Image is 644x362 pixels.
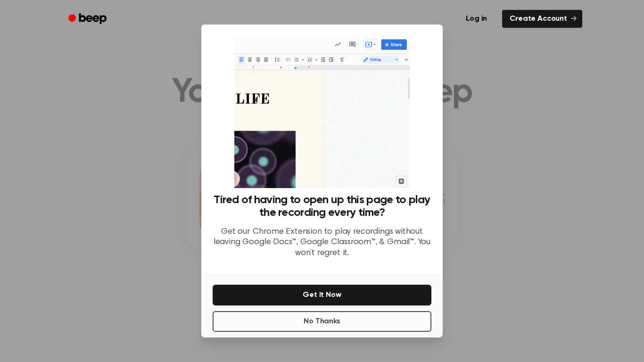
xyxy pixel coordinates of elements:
[213,285,431,305] button: Get It Now
[502,10,582,28] a: Create Account
[213,194,431,219] h3: Tired of having to open up this page to play the recording every time?
[62,10,115,28] a: Beep
[213,227,431,259] p: Get our Chrome Extension to play recordings without leaving Google Docs™, Google Classroom™, & Gm...
[234,36,409,188] img: Beep extension in action
[213,311,431,332] button: No Thanks
[456,8,496,30] a: Log in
